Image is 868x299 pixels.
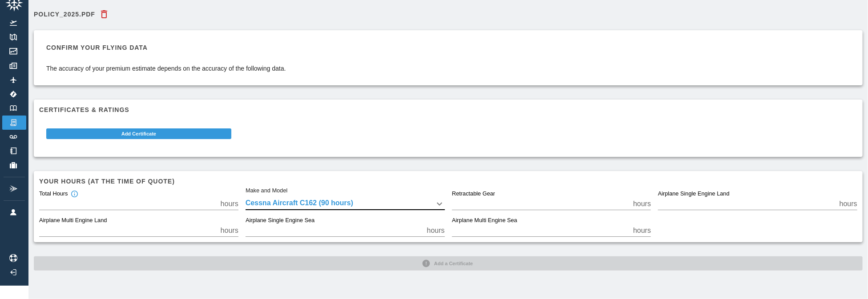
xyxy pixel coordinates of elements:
[46,64,286,73] p: The accuracy of your premium estimate depends on the accuracy of the following data.
[39,176,857,186] h6: Your hours (at the time of quote)
[39,105,857,115] h6: Certificates & Ratings
[452,190,495,198] label: Retractable Gear
[633,199,651,209] p: hours
[46,128,231,139] button: Add Certificate
[34,11,95,17] h6: Policy_2025.pdf
[39,190,78,198] div: Total Hours
[427,225,444,236] p: hours
[221,225,238,236] p: hours
[452,217,517,225] label: Airplane Multi Engine Sea
[246,187,287,195] label: Make and Model
[658,190,730,198] label: Airplane Single Engine Land
[633,225,651,236] p: hours
[246,217,315,225] label: Airplane Single Engine Sea
[840,199,857,209] p: hours
[70,190,78,198] svg: Total hours in fixed-wing aircraft
[46,43,286,52] h6: Confirm your flying data
[246,198,445,210] div: Cessna Aircraft C162 (90 hours)
[39,217,107,225] label: Airplane Multi Engine Land
[221,199,238,209] p: hours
